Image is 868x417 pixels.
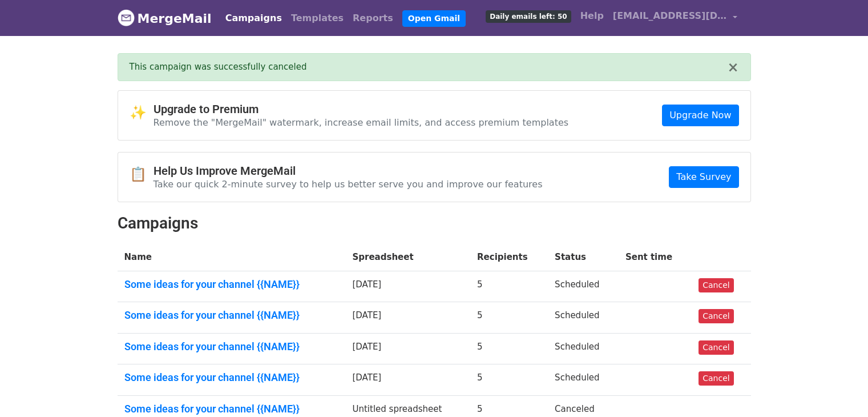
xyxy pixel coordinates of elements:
td: Scheduled [548,364,619,396]
img: MergeMail logo [118,9,135,26]
a: Campaigns [221,7,286,30]
td: [DATE] [345,302,470,334]
a: Cancel [699,278,733,292]
td: Scheduled [548,333,619,364]
a: Some ideas for your channel {{NAME}} [124,403,339,415]
h4: Upgrade to Premium [154,102,569,116]
h4: Help Us Improve MergeMail [154,164,543,178]
a: Templates [286,7,348,30]
span: 📋 [130,166,154,183]
td: [DATE] [345,364,470,396]
td: 5 [470,333,548,364]
a: Take Survey [669,166,738,188]
span: [EMAIL_ADDRESS][DOMAIN_NAME] [613,9,727,23]
td: Scheduled [548,271,619,302]
a: [EMAIL_ADDRESS][DOMAIN_NAME] [608,5,742,31]
a: Cancel [699,340,733,355]
th: Name [118,244,346,271]
h2: Campaigns [118,214,751,233]
span: Daily emails left: 50 [486,10,571,23]
a: Reports [348,7,398,30]
td: [DATE] [345,333,470,364]
td: [DATE] [345,271,470,302]
a: Some ideas for your channel {{NAME}} [124,278,339,291]
a: Some ideas for your channel {{NAME}} [124,309,339,322]
span: ✨ [130,105,154,121]
p: Remove the "MergeMail" watermark, increase email limits, and access premium templates [154,117,569,129]
td: 5 [470,302,548,334]
p: Take our quick 2-minute survey to help us better serve you and improve our features [154,178,543,190]
button: × [727,61,738,74]
a: Open Gmail [402,10,466,27]
a: MergeMail [118,6,212,30]
a: Daily emails left: 50 [481,5,575,27]
th: Spreadsheet [345,244,470,271]
th: Recipients [470,244,548,271]
a: Help [576,5,608,27]
th: Sent time [619,244,692,271]
td: Scheduled [548,302,619,334]
th: Status [548,244,619,271]
a: Some ideas for your channel {{NAME}} [124,340,339,353]
a: Cancel [699,371,733,386]
div: This campaign was successfully canceled [130,61,728,74]
td: 5 [470,271,548,302]
a: Cancel [699,309,733,323]
a: Some ideas for your channel {{NAME}} [124,371,339,384]
td: 5 [470,364,548,396]
a: Upgrade Now [662,105,738,126]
